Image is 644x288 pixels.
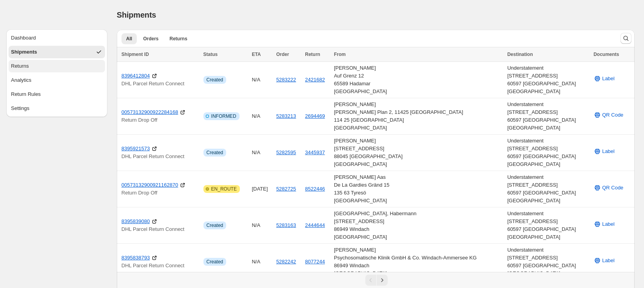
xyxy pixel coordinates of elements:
[305,113,325,119] button: 2694469
[122,80,199,88] p: DHL Parcel Return Connect
[589,72,619,85] button: Label
[334,64,503,95] div: [PERSON_NAME] Auf Grenz 12 65589 Hadamar [GEOGRAPHIC_DATA]
[507,52,533,57] span: Destination
[252,186,268,192] span: [DATE]
[334,173,503,205] div: [PERSON_NAME] Aas De La Gardies Gränd 15 135 63 Tyresö [GEOGRAPHIC_DATA]
[117,11,156,19] span: Shipments
[589,182,628,194] button: QR Code
[276,113,296,119] a: 5283213
[207,149,223,156] span: Created
[9,102,105,115] button: Settings
[249,98,274,135] td: N/A
[602,184,623,192] span: QR Code
[122,218,150,225] a: 8395839080
[507,173,589,205] div: Understatement [STREET_ADDRESS] 60597 [GEOGRAPHIC_DATA] [GEOGRAPHIC_DATA]
[11,62,29,70] div: Returns
[276,222,296,228] a: 5283163
[11,90,41,98] div: Return Rules
[602,257,615,265] span: Label
[122,108,178,116] a: 00573132900922284168
[507,137,589,168] div: Understatement [STREET_ADDRESS] 60597 [GEOGRAPHIC_DATA] [GEOGRAPHIC_DATA]
[507,210,589,241] div: Understatement [STREET_ADDRESS] 60597 [GEOGRAPHIC_DATA] [GEOGRAPHIC_DATA]
[9,46,105,58] button: Shipments
[602,111,623,119] span: QR Code
[170,36,187,42] span: Returns
[334,52,346,57] span: From
[276,186,296,192] a: 5282725
[620,33,631,44] button: Search and filter results
[249,244,274,280] td: N/A
[249,207,274,244] td: N/A
[305,222,325,228] button: 2444644
[117,272,635,288] nav: Pagination
[203,52,218,57] span: Status
[9,74,105,86] button: Analytics
[334,246,503,277] div: [PERSON_NAME] Psychosomatische Klinik GmbH & Co. Windach-Ammersee KG 86949 Windach [GEOGRAPHIC_DATA]
[249,62,274,98] td: N/A
[122,145,150,153] a: 8395921573
[122,181,178,189] a: 00573132900921162870
[602,148,615,155] span: Label
[507,101,589,132] div: Understatement [STREET_ADDRESS] 60597 [GEOGRAPHIC_DATA] [GEOGRAPHIC_DATA]
[305,52,320,57] span: Return
[602,75,615,83] span: Label
[122,153,199,160] p: DHL Parcel Return Connect
[9,32,105,44] button: Dashboard
[122,254,150,262] a: 8395838793
[377,275,388,286] button: Next
[305,77,325,83] button: 2421682
[593,52,619,57] span: Documents
[11,104,29,112] div: Settings
[143,36,158,42] span: Orders
[589,254,619,267] button: Label
[122,116,199,124] p: Return Drop Off
[9,60,105,72] button: Returns
[602,220,615,228] span: Label
[122,72,150,80] a: 8396412804
[122,189,199,197] p: Return Drop Off
[276,259,296,265] a: 5282242
[249,135,274,171] td: N/A
[207,259,223,265] span: Created
[211,186,237,192] span: EN_ROUTE
[305,149,325,155] button: 3445937
[122,225,199,233] p: DHL Parcel Return Connect
[507,246,589,277] div: Understatement [STREET_ADDRESS] 60597 [GEOGRAPHIC_DATA] [GEOGRAPHIC_DATA]
[11,76,31,84] div: Analytics
[126,36,132,42] span: All
[11,48,37,56] div: Shipments
[207,222,223,229] span: Created
[305,186,325,192] button: 8522446
[252,52,261,57] span: ETA
[589,109,628,121] button: QR Code
[334,210,503,241] div: [GEOGRAPHIC_DATA], Habermann [STREET_ADDRESS] 86949 Windach [GEOGRAPHIC_DATA]
[207,77,223,83] span: Created
[305,259,325,265] button: 8077244
[122,52,149,57] span: Shipment ID
[276,77,296,83] a: 5283222
[507,64,589,95] div: Understatement [STREET_ADDRESS] 60597 [GEOGRAPHIC_DATA] [GEOGRAPHIC_DATA]
[334,137,503,168] div: [PERSON_NAME] [STREET_ADDRESS] 88045 [GEOGRAPHIC_DATA] [GEOGRAPHIC_DATA]
[276,149,296,155] a: 5282595
[9,88,105,101] button: Return Rules
[211,113,236,119] span: INFORMED
[11,34,36,42] div: Dashboard
[276,52,289,57] span: Order
[589,145,619,158] button: Label
[589,218,619,230] button: Label
[122,262,199,270] p: DHL Parcel Return Connect
[334,101,503,132] div: [PERSON_NAME] [PERSON_NAME] Plan 2, 11425 [GEOGRAPHIC_DATA] 114 25 [GEOGRAPHIC_DATA] [GEOGRAPHIC_...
